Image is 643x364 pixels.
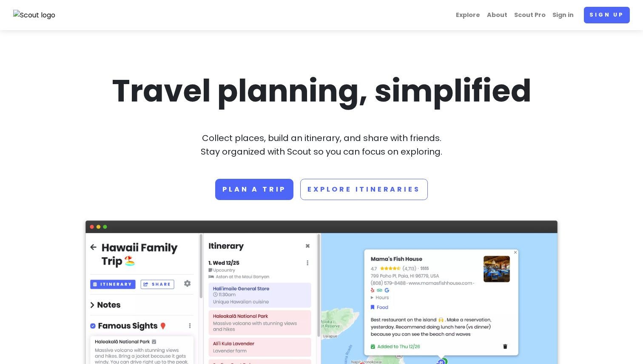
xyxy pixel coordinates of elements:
[13,10,56,21] img: Scout logo
[511,7,549,23] a: Scout Pro
[85,131,558,158] p: Collect places, build an itinerary, and share with friends. Stay organized with Scout so you can ...
[584,7,630,23] a: Sign up
[300,179,427,200] a: Explore Itineraries
[452,7,484,23] a: Explore
[549,7,577,23] a: Sign in
[215,179,293,200] a: Plan a trip
[85,71,558,111] h1: Travel planning, simplified
[484,7,511,23] a: About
